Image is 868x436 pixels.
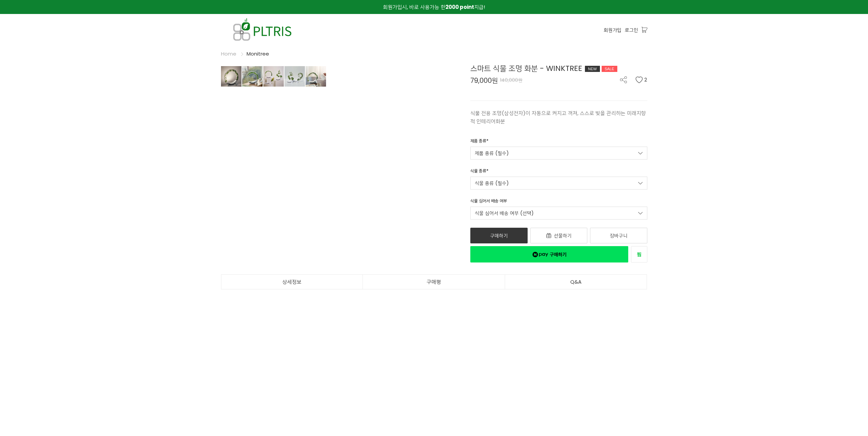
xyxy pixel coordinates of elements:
[383,3,485,11] span: 회원가입시, 바로 사용가능 한 지급!
[585,66,600,72] div: NEW
[221,50,236,57] a: Home
[625,26,638,34] a: 로그인
[445,3,474,11] strong: 2000 point
[602,66,617,72] div: SALE
[470,198,507,207] div: 식물 심어서 배송 여부
[470,138,488,147] div: 제품 종류
[505,275,647,289] a: Q&A
[590,228,647,243] a: 장바구니
[500,77,523,84] span: 140,000원
[470,168,488,177] div: 식물 종류
[470,109,647,125] p: 식물 전용 조명(삼성전자)이 자동으로 켜지고 꺼져, 스스로 빛을 관리하는 미래지향적 인테리어화분
[363,275,505,289] a: 구매평
[470,207,647,220] a: 식물 심어서 배송 여부 (선택)
[530,228,588,243] a: 선물하기
[644,76,647,83] span: 2
[247,50,269,57] a: Monitree
[470,63,647,74] div: 스마트 식물 조명 화분 - WINKTREE
[631,246,647,262] a: 새창
[221,275,363,289] a: 상세정보
[554,232,572,239] span: 선물하기
[604,26,621,34] a: 회원가입
[470,77,498,84] span: 79,000원
[470,228,528,243] a: 구매하기
[470,246,628,262] a: 새창
[470,177,647,190] a: 식물 종류 (필수)
[470,147,647,160] a: 제품 종류 (필수)
[635,76,647,83] button: 2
